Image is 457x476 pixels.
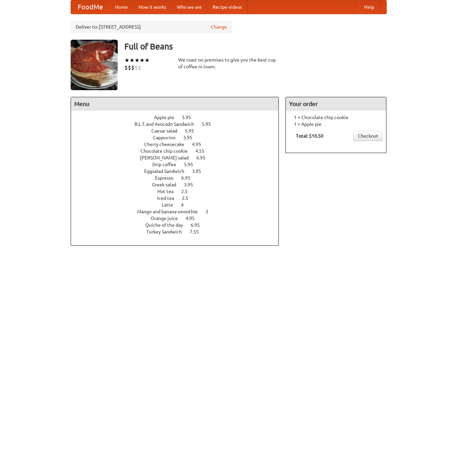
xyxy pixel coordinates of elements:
[192,142,208,147] span: 4.95
[71,40,118,90] img: angular.jpg
[152,182,205,187] a: Greek salad 3.95
[181,189,194,194] span: 2.5
[196,155,212,160] span: 6.95
[135,121,223,127] a: B.L.T. and Avocado Sandwich 5.95
[146,229,189,234] span: Turkey Sandwich
[71,0,110,14] a: FoodMe
[157,195,181,201] span: Iced tea
[137,209,221,214] a: Mango and banana smoothie 3
[296,133,323,139] b: Total: $10.50
[186,216,201,221] span: 4.95
[155,175,180,181] span: Espresso
[286,97,386,111] h4: Your order
[353,131,383,141] a: Checkout
[155,175,203,181] a: Espresso 6.95
[162,202,196,208] a: Latte 4
[138,64,141,71] li: $
[289,121,383,127] li: 1 × Apple pie
[141,148,217,154] a: Chocolate chip cookie 4.55
[157,189,200,194] a: Hot tea 2.5
[128,64,131,71] li: $
[185,128,201,134] span: 5.95
[146,229,211,234] a: Turkey Sandwich 7.55
[151,128,184,134] span: Caesar salad
[157,195,201,201] a: Iced tea 2.5
[184,182,200,187] span: 3.95
[151,216,207,221] a: Orange juice 4.95
[181,175,197,181] span: 6.95
[154,115,181,120] span: Apple pie
[137,209,204,214] span: Mango and banana smoothie
[153,135,182,140] span: Cappucino
[140,155,195,160] span: [PERSON_NAME] salad
[144,169,214,174] a: Eggsalad Sandwich 3.95
[153,135,205,140] a: Cappucino 3.95
[140,155,218,160] a: [PERSON_NAME] salad 6.95
[181,202,190,208] span: 4
[162,202,180,208] span: Latte
[207,0,247,14] a: Recipe videos
[184,162,200,167] span: 5.95
[359,0,380,14] a: Help
[182,115,198,120] span: 5.95
[190,229,205,234] span: 7.55
[124,57,129,64] li: ★
[195,148,211,154] span: 4.55
[172,0,207,14] a: Who we are
[144,142,214,147] a: Cherry cheesecake 4.95
[183,135,199,140] span: 3.95
[205,209,215,214] span: 3
[71,21,232,33] div: Deliver to: [STREET_ADDRESS]
[124,40,387,53] h3: Full of Beans
[182,195,195,201] span: 2.5
[135,64,138,71] li: $
[289,114,383,121] li: 1 × Chocolate chip cookie
[154,115,203,120] a: Apple pie 5.95
[141,148,194,154] span: Chocolate chip cookie
[140,57,145,64] li: ★
[152,182,183,187] span: Greek salad
[192,169,208,174] span: 3.95
[145,57,150,64] li: ★
[131,64,135,71] li: $
[110,0,133,14] a: Home
[144,142,191,147] span: Cherry cheesecake
[145,222,190,228] span: Quiche of the day
[152,162,205,167] a: Drip coffee 5.95
[135,121,201,127] span: B.L.T. and Avocado Sandwich
[178,57,279,70] div: We roast on premises to give you the best cup of coffee in town.
[157,189,180,194] span: Hot tea
[145,222,212,228] a: Quiche of the day 6.95
[124,64,128,71] li: $
[71,97,279,111] h4: Menu
[191,222,206,228] span: 6.95
[151,128,206,134] a: Caesar salad 5.95
[202,121,218,127] span: 5.95
[133,0,172,14] a: How it works
[129,57,135,64] li: ★
[211,24,227,30] a: Change
[152,162,183,167] span: Drip coffee
[144,169,191,174] span: Eggsalad Sandwich
[135,57,140,64] li: ★
[151,216,185,221] span: Orange juice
